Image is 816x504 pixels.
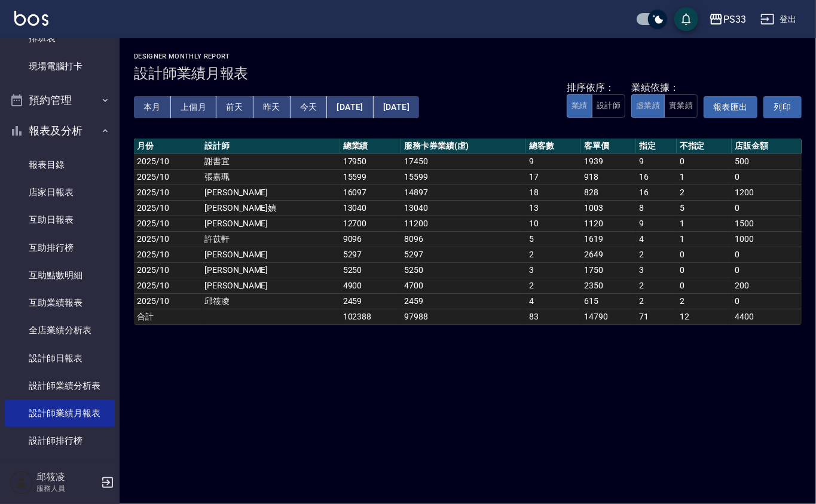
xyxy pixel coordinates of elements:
td: 0 [732,247,802,262]
td: 615 [581,293,636,309]
td: 8096 [401,231,526,247]
button: [DATE] [327,96,373,118]
a: 報表目錄 [5,151,115,179]
td: [PERSON_NAME] [201,216,340,231]
td: 1120 [581,216,636,231]
div: 業績依據： [631,82,698,94]
button: 報表匯出 [704,96,757,118]
button: 預約管理 [5,85,115,116]
td: 2 [526,278,581,293]
p: 服務人員 [36,483,97,494]
td: 14790 [581,309,636,324]
img: Person [10,471,33,494]
td: 9 [636,216,676,231]
table: a dense table [134,139,802,325]
td: 2025/10 [134,231,201,247]
td: 15599 [401,169,526,185]
button: PS33 [704,7,751,32]
th: 不指定 [677,139,732,154]
button: 前天 [216,96,253,118]
td: 1 [677,169,732,185]
th: 設計師 [201,139,340,154]
td: 5 [526,231,581,247]
td: 張嘉珮 [201,169,340,185]
td: 12700 [340,216,402,231]
td: 0 [732,293,802,309]
td: 許苡軒 [201,231,340,247]
td: 18 [526,185,581,200]
td: 4400 [732,309,802,324]
a: 現場電腦打卡 [5,53,115,80]
td: 2 [677,293,732,309]
td: 1 [677,231,732,247]
h5: 邱筱凌 [36,471,97,483]
td: 2025/10 [134,216,201,231]
td: 0 [677,262,732,278]
td: 2 [526,247,581,262]
a: 店家日報表 [5,179,115,206]
td: 0 [732,262,802,278]
td: 13040 [340,200,402,216]
td: 3 [636,262,676,278]
button: [DATE] [374,96,419,118]
td: 2649 [581,247,636,262]
td: 2025/10 [134,247,201,262]
td: 4 [636,231,676,247]
td: 2025/10 [134,153,201,169]
td: 5297 [340,247,402,262]
td: 2459 [340,293,402,309]
td: 828 [581,185,636,200]
a: 設計師日報表 [5,345,115,372]
th: 服務卡券業績(虛) [401,139,526,154]
td: 合計 [134,309,201,324]
td: 13040 [401,200,526,216]
td: 2 [636,247,676,262]
th: 客單價 [581,139,636,154]
td: 1500 [732,216,802,231]
td: 0 [732,169,802,185]
td: 4 [526,293,581,309]
td: 2025/10 [134,200,201,216]
td: 102388 [340,309,402,324]
td: 9 [526,153,581,169]
td: 邱筱凌 [201,293,340,309]
div: 排序依序： [567,82,625,94]
td: 17950 [340,153,402,169]
td: 1003 [581,200,636,216]
td: 1000 [732,231,802,247]
td: 0 [677,153,732,169]
button: 上個月 [171,96,216,118]
td: 5250 [340,262,402,278]
a: 互助日報表 [5,206,115,233]
td: [PERSON_NAME] [201,278,340,293]
td: 12 [677,309,732,324]
td: 2025/10 [134,185,201,200]
td: 2025/10 [134,262,201,278]
button: 報表及分析 [5,115,115,146]
td: 1619 [581,231,636,247]
td: 15599 [340,169,402,185]
td: 2459 [401,293,526,309]
td: 2025/10 [134,169,201,185]
a: 設計師業績分析表 [5,372,115,399]
td: 5250 [401,262,526,278]
td: [PERSON_NAME] [201,247,340,262]
td: 2 [677,185,732,200]
td: 16097 [340,185,402,200]
td: 3 [526,262,581,278]
td: 2025/10 [134,278,201,293]
td: 13 [526,200,581,216]
td: 2350 [581,278,636,293]
button: 虛業績 [631,94,665,118]
a: 排班表 [5,24,115,52]
a: 設計師業績月報表 [5,399,115,427]
button: 本月 [134,96,171,118]
td: 500 [732,153,802,169]
td: 2025/10 [134,293,201,309]
img: Logo [14,11,48,26]
td: [PERSON_NAME] [201,262,340,278]
button: save [674,7,698,31]
th: 店販金額 [732,139,802,154]
td: 11200 [401,216,526,231]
